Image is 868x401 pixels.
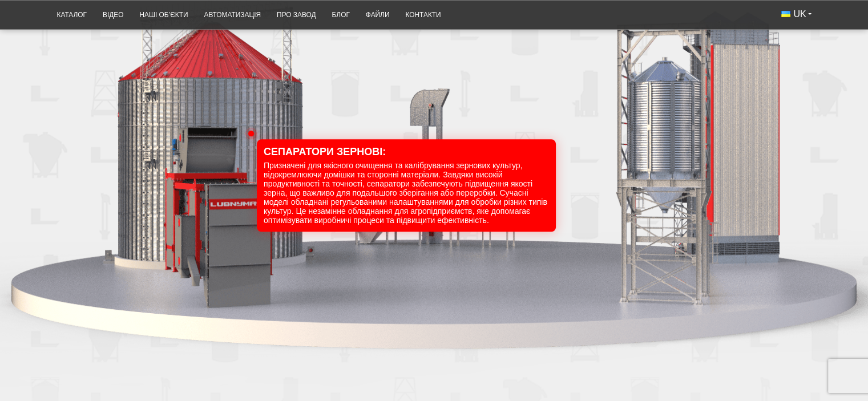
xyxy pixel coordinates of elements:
[358,4,398,26] a: Файли
[196,4,269,26] a: Автоматизація
[131,4,196,26] a: Наші об’єкти
[397,4,449,26] a: Контакти
[773,4,819,25] button: UK
[781,11,790,17] img: Українська
[793,8,806,21] span: UK
[95,4,131,26] a: Відео
[324,4,357,26] a: Блог
[49,4,95,26] a: Каталог
[269,4,324,26] a: Про завод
